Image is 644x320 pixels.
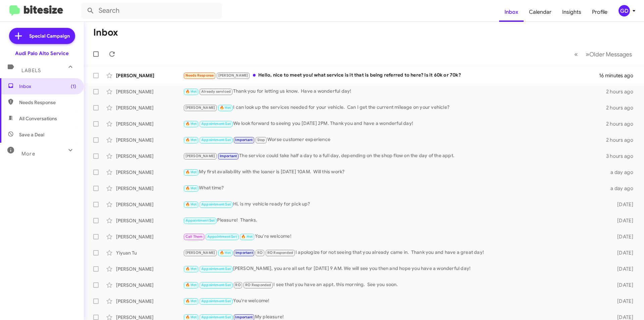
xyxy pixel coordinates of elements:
div: What time? [183,184,606,192]
div: [PERSON_NAME] [116,137,183,143]
div: 3 hours ago [606,153,639,159]
div: Thank you for letting us know. Have a wonderful day! [183,88,606,95]
div: You're welcome! [183,297,606,305]
div: My first availability with the loaner is [DATE] 10AM. Will this work? [183,168,606,176]
div: a day ago [606,169,639,176]
div: 2 hours ago [606,104,639,111]
div: [PERSON_NAME], you are all set for [DATE] 9 AM. We will see you then and hope you have a wonderfu... [183,265,606,273]
div: The service could take half a day to a full day, depending on the shop flow on the day of the appt. [183,152,606,160]
div: 2 hours ago [606,121,639,127]
div: [DATE] [606,217,639,224]
span: Appointment Set [207,234,237,239]
div: Pleasure! Thanks. [183,217,606,224]
div: [PERSON_NAME] [116,153,183,159]
a: Special Campaign [9,28,75,44]
span: [PERSON_NAME] [185,154,215,158]
span: Appointment Set [201,283,231,287]
div: [DATE] [606,298,639,305]
span: Labels [21,67,41,74]
span: » [586,50,589,58]
div: I see that you have an appt. this morning. See you soon. [183,281,606,289]
a: Calendar [524,2,557,22]
div: I can look up the services needed for your vehicle. Can I get the current mileage on your vehicle? [183,104,606,111]
span: Call Them [185,234,203,239]
span: Already serviced [201,89,231,94]
span: 🔥 Hot [185,202,197,207]
span: 🔥 Hot [220,250,231,255]
span: 🔥 Hot [185,283,197,287]
div: [PERSON_NAME] [116,169,183,176]
div: [DATE] [606,266,639,272]
span: 🔥 Hot [185,138,197,142]
div: [DATE] [606,201,639,208]
div: [PERSON_NAME] [116,72,183,79]
span: Appointment Set [185,218,215,223]
span: Save a Deal [19,131,44,138]
nav: Page navigation example [571,47,636,61]
h1: Inbox [93,27,118,38]
a: Inbox [499,2,524,22]
span: Appointment Set [201,267,231,271]
span: RO Responded [267,250,293,255]
span: 🔥 Hot [185,186,197,190]
span: Needs Response [185,73,214,78]
div: 16 minutes ago [599,72,639,79]
div: 2 hours ago [606,137,639,143]
span: 🔥 Hot [185,122,197,126]
div: I apologize for not seeing that you already came in. Thank you and have a great day! [183,249,606,257]
button: GD [613,5,637,16]
a: Insights [557,2,587,22]
span: 🔥 Hot [185,299,197,303]
span: Special Campaign [29,33,70,39]
div: [PERSON_NAME] [116,266,183,272]
div: [PERSON_NAME] [116,201,183,208]
span: Needs Response [19,99,76,106]
div: [PERSON_NAME] [116,233,183,240]
span: [PERSON_NAME] [185,105,215,110]
span: 🔥 Hot [220,105,231,110]
input: Search [81,3,222,19]
div: [DATE] [606,249,639,256]
span: Important [235,250,253,255]
div: a day ago [606,185,639,192]
span: 🔥 Hot [185,315,197,319]
span: (1) [71,83,76,90]
div: [PERSON_NAME] [116,104,183,111]
span: « [574,50,578,58]
div: Audi Palo Alto Service [15,50,69,57]
div: [PERSON_NAME] [116,298,183,305]
span: Important [220,154,237,158]
span: Appointment Set [201,299,231,303]
span: Appointment Set [201,122,231,126]
div: 2 hours ago [606,88,639,95]
div: [PERSON_NAME] [116,185,183,192]
span: 🔥 Hot [241,234,253,239]
div: Yiyuan Tu [116,249,183,256]
span: [PERSON_NAME] [185,250,215,255]
span: [PERSON_NAME] [218,73,248,78]
span: More [21,151,35,157]
div: You're welcome! [183,233,606,240]
div: [DATE] [606,233,639,240]
div: Hello, nice to meet you! what service is it that is being referred to here? Is it 60k or 70k? [183,72,599,79]
span: Stop [257,138,265,142]
div: We look forward to seeing you [DATE] 2PM. Thank you and have a wonderful day! [183,120,606,128]
a: Profile [587,2,613,22]
span: Older Messages [589,51,632,58]
span: RO [257,250,263,255]
div: Worse customer experience [183,136,606,144]
button: Next [582,47,636,61]
span: RO [235,283,240,287]
div: Hi, is my vehicle ready for pick up? [183,200,606,208]
span: RO Responded [245,283,271,287]
div: GD [619,5,630,16]
span: Inbox [19,83,76,90]
div: [PERSON_NAME] [116,88,183,95]
div: [PERSON_NAME] [116,121,183,127]
span: 🔥 Hot [185,170,197,174]
span: All Conversations [19,115,57,122]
